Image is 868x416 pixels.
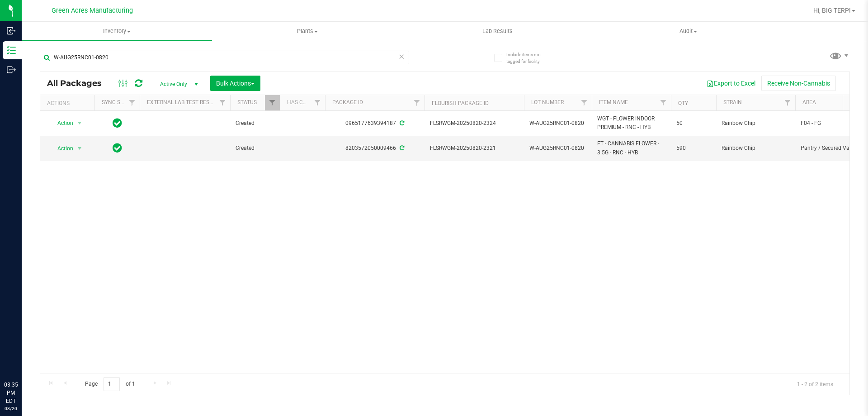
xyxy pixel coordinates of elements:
span: Sync from Compliance System [398,145,404,151]
a: Filter [215,95,230,110]
a: Lab Results [402,22,593,41]
p: 03:35 PM EDT [4,381,18,405]
a: Inventory [22,22,212,41]
span: In Sync [113,117,122,129]
a: Filter [656,95,671,110]
p: 08/20 [4,405,18,412]
span: Page of 1 [77,377,142,391]
button: Receive Non-Cannabis [761,76,836,91]
div: 8203572050009466 [324,144,426,153]
a: External Lab Test Result [147,99,218,105]
span: F04 - FG [801,119,858,128]
a: Plants [212,22,402,41]
span: Lab Results [470,27,525,35]
span: W-AUG25RNC01-0820 [529,119,586,128]
inline-svg: Inventory [7,46,16,55]
span: Action [49,117,74,129]
inline-svg: Inbound [7,26,16,35]
span: FT - CANNABIS FLOWER - 3.5G - RNC - HYB [597,139,665,157]
span: select [74,142,85,155]
th: Has COA [280,95,325,111]
span: 50 [676,119,711,128]
a: Qty [678,100,688,106]
span: Bulk Actions [216,80,255,87]
span: Audit [594,27,783,35]
a: Filter [410,95,425,110]
span: Created [236,144,274,153]
inline-svg: Outbound [7,65,16,74]
a: Lot Number [531,99,564,105]
a: Filter [125,95,140,110]
span: Created [236,119,274,128]
div: Actions [47,100,91,106]
span: select [74,117,85,129]
a: Area [802,99,816,105]
span: Rainbow Chip [722,144,790,153]
a: Sync Status [102,99,137,105]
span: Plants [212,27,402,35]
span: FLSRWGM-20250820-2321 [430,144,519,153]
button: Bulk Actions [210,76,260,91]
div: 0965177639394187 [324,119,426,128]
span: 590 [676,144,711,153]
span: Pantry / Secured Vault [801,144,858,153]
span: Rainbow Chip [722,119,790,128]
a: Filter [310,95,325,110]
span: 1 - 2 of 2 items [790,377,840,391]
span: W-AUG25RNC01-0820 [529,144,586,153]
input: 1 [104,377,120,391]
span: Include items not tagged for facility [506,51,552,65]
span: Hi, BIG TERP! [813,7,851,14]
a: Flourish Package ID [432,100,489,106]
span: FLSRWGM-20250820-2324 [430,119,519,128]
span: Inventory [22,27,212,35]
span: Action [49,142,74,155]
span: WGT - FLOWER INDOOR PREMIUM - RNC - HYB [597,115,665,132]
a: Filter [780,95,795,110]
button: Export to Excel [701,76,761,91]
iframe: Resource center [9,344,36,371]
a: Package ID [332,99,363,105]
span: In Sync [113,142,122,154]
a: Filter [577,95,592,110]
a: Audit [593,22,783,41]
span: Sync from Compliance System [398,120,404,126]
input: Search Package ID, Item Name, SKU, Lot or Part Number... [40,51,409,64]
a: Strain [723,99,742,105]
span: Green Acres Manufacturing [52,7,133,14]
a: Item Name [599,99,628,105]
a: Status [237,99,257,105]
span: Clear [398,51,405,62]
span: All Packages [47,78,111,88]
a: Filter [265,95,280,110]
